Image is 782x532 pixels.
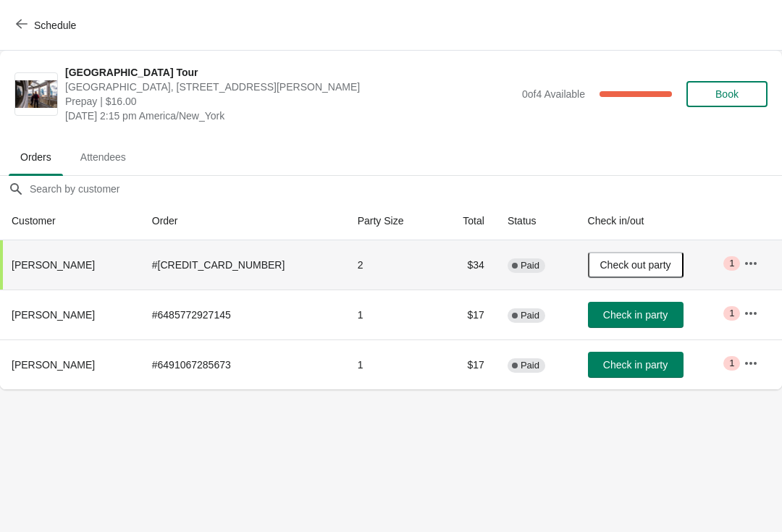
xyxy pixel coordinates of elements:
th: Total [437,202,496,240]
span: 1 [729,358,734,369]
button: Check out party [588,252,684,278]
td: 2 [346,240,437,290]
button: Book [686,81,768,107]
td: 1 [346,290,437,339]
button: Schedule [7,12,88,38]
td: $17 [437,290,496,339]
span: [GEOGRAPHIC_DATA] Tour [65,65,515,80]
span: Paid [521,360,539,371]
td: # 6491067285673 [140,339,346,389]
td: $17 [437,339,496,389]
span: [PERSON_NAME] [12,309,95,321]
span: Schedule [34,20,76,31]
button: Check in party [588,352,684,378]
th: Status [496,202,576,240]
span: [PERSON_NAME] [12,359,95,371]
span: Check in party [603,309,668,321]
span: [DATE] 2:15 pm America/New_York [65,109,515,123]
img: City Hall Tower Tour [15,80,57,109]
span: Paid [521,310,539,321]
span: Paid [521,260,539,271]
span: 1 [729,258,734,269]
span: Check out party [600,259,671,271]
input: Search by customer [29,176,782,202]
span: 1 [729,308,734,319]
td: # [CREDIT_CARD_NUMBER] [140,240,346,290]
span: [GEOGRAPHIC_DATA], [STREET_ADDRESS][PERSON_NAME] [65,80,515,94]
td: # 6485772927145 [140,290,346,339]
span: Book [715,88,739,100]
th: Check in/out [576,202,733,240]
span: 0 of 4 Available [522,88,585,100]
td: $34 [437,240,496,290]
span: Prepay | $16.00 [65,94,515,109]
span: Check in party [603,359,668,371]
span: Orders [9,144,63,170]
button: Check in party [588,302,684,328]
th: Party Size [346,202,437,240]
span: [PERSON_NAME] [12,259,95,271]
span: Attendees [69,144,138,170]
td: 1 [346,339,437,389]
th: Order [140,202,346,240]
